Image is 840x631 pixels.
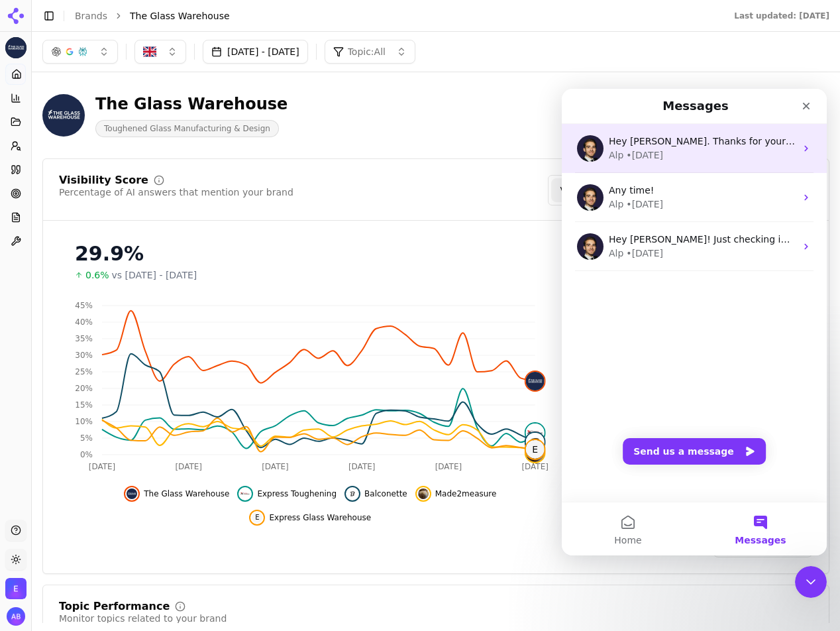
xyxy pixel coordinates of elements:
[5,37,26,58] button: Current brand: The Glass Warehouse
[240,488,250,499] img: express toughening
[21,34,32,45] img: website_grey.svg
[64,158,101,172] div: • [DATE]
[526,372,545,390] img: the glass warehouse
[7,607,25,626] button: Open user button
[47,109,62,123] div: Alp
[348,462,376,471] tspan: [DATE]
[521,462,549,471] tspan: [DATE]
[89,462,116,471] tspan: [DATE]
[146,78,223,87] div: Keywords by Traffic
[175,462,202,471] tspan: [DATE]
[64,60,101,74] div: • [DATE]
[47,47,798,58] span: Hey [PERSON_NAME]. Thanks for your patience here. We fixed everything up and re-ran the site audi...
[75,301,93,310] tspan: 45%
[734,11,829,21] div: Last updated: [DATE]
[75,11,107,21] a: Brands
[75,317,93,327] tspan: 40%
[144,488,229,499] span: The Glass Warehouse
[61,349,204,376] button: Send us a message
[262,462,289,471] tspan: [DATE]
[34,34,94,45] div: Domain: [URL]
[132,414,265,467] button: Messages
[112,268,197,282] span: vs [DATE] - [DATE]
[364,488,407,499] span: Balconette
[75,9,708,23] nav: breadcrumb
[435,488,497,499] span: Made2measure
[47,158,62,172] div: Alp
[47,145,746,156] span: Hey [PERSON_NAME]! Just checking in here. Looks like our foundation analysis did pick up your cha...
[130,9,230,23] span: The Glass Warehouse
[21,21,32,32] img: logo_orange.svg
[52,447,79,456] span: Home
[526,424,545,442] img: express toughening
[257,488,337,499] span: Express Toughening
[562,89,827,555] iframe: Intercom live chat
[269,512,371,523] span: Express Glass Warehouse
[5,578,26,599] img: Express Toughening Ltd
[59,186,293,199] div: Percentage of AI answers that mention your brand
[415,486,497,502] button: Hide made2measure data
[435,462,462,471] tspan: [DATE]
[143,45,156,58] img: United Kingdom
[795,566,827,598] iframe: Intercom live chat
[132,77,142,87] img: tab_keywords_by_traffic_grey.svg
[75,400,93,410] tspan: 15%
[85,268,109,282] span: 0.6%
[526,440,545,459] span: E
[237,486,337,502] button: Hide express toughening data
[173,447,224,456] span: Messages
[37,21,65,32] div: v 4.0.25
[36,77,46,87] img: tab_domain_overview_orange.svg
[59,601,170,612] div: Topic Performance
[551,178,637,202] button: Visibility Score
[75,334,93,343] tspan: 35%
[80,433,93,443] tspan: 5%
[75,417,93,426] tspan: 10%
[75,351,93,360] tspan: 30%
[75,367,93,376] tspan: 25%
[252,512,262,523] span: E
[249,510,371,526] button: Hide express glass warehouse data
[15,144,42,171] img: Profile image for Alp
[47,96,92,107] span: Any time!
[5,37,26,58] img: The Glass Warehouse
[15,95,42,122] img: Profile image for Alp
[127,488,137,499] img: the glass warehouse
[344,486,407,502] button: Hide balconette data
[95,93,288,115] div: The Glass Warehouse
[75,242,546,266] div: 29.9%
[7,607,25,626] img: Adam Blundell
[59,612,227,625] div: Monitor topics related to your brand
[75,384,93,393] tspan: 20%
[50,78,119,87] div: Domain Overview
[5,578,26,599] button: Open organization switcher
[64,109,101,123] div: • [DATE]
[95,120,279,137] span: Toughened Glass Manufacturing & Design
[418,488,429,499] img: made2measure
[124,486,229,502] button: Hide the glass warehouse data
[347,488,358,499] img: balconette
[42,94,85,137] img: The Glass Warehouse
[47,60,62,74] div: Alp
[348,45,386,58] span: Topic: All
[80,450,93,459] tspan: 0%
[526,433,545,451] img: balconette
[203,40,308,64] button: [DATE] - [DATE]
[59,175,148,186] div: Visibility Score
